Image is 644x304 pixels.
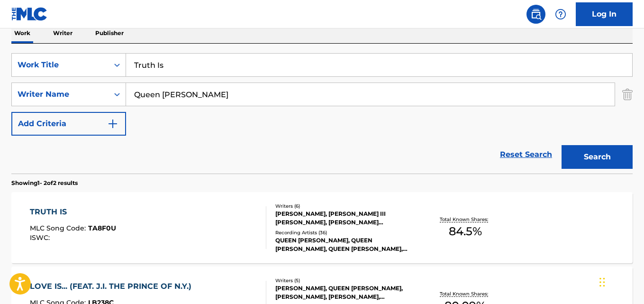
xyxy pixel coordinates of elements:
[107,118,118,129] img: 9d2ae6d4665cec9f34b9.svg
[440,290,490,297] p: Total Known Shares:
[597,258,644,304] iframe: Chat Widget
[530,9,542,20] img: search
[11,192,633,263] a: TRUTH ISMLC Song Code:TA8F0UISWC:Writers (6)[PERSON_NAME], [PERSON_NAME] III [PERSON_NAME], [PERS...
[275,203,414,210] div: Writers ( 6 )
[275,210,414,227] div: [PERSON_NAME], [PERSON_NAME] III [PERSON_NAME], [PERSON_NAME] [PERSON_NAME], QUEEN NAIJA BULLS, [...
[11,179,78,187] p: Showing 1 - 2 of 2 results
[11,7,48,21] img: MLC Logo
[30,206,116,218] div: TRUTH IS
[551,5,570,24] div: Help
[11,23,33,43] p: Work
[275,236,414,253] div: QUEEN [PERSON_NAME], QUEEN [PERSON_NAME], QUEEN [PERSON_NAME], QUEEN [PERSON_NAME], QUEEN [PERSON...
[526,5,545,24] a: Public Search
[30,281,196,292] div: LOVE IS... (FEAT. J.I. THE PRINCE OF N.Y.)
[275,229,414,236] div: Recording Artists ( 36 )
[18,59,103,71] div: Work Title
[92,23,127,43] p: Publisher
[449,223,482,240] span: 84.5 %
[599,268,605,296] div: Drag
[30,224,88,232] span: MLC Song Code :
[88,224,116,232] span: TA8F0U
[50,23,75,43] p: Writer
[18,89,103,100] div: Writer Name
[275,284,414,301] div: [PERSON_NAME], QUEEN [PERSON_NAME], [PERSON_NAME], [PERSON_NAME], [PERSON_NAME]
[495,144,557,165] a: Reset Search
[11,112,126,136] button: Add Criteria
[275,277,414,284] div: Writers ( 5 )
[562,145,633,169] button: Search
[555,9,566,20] img: help
[576,2,633,26] a: Log In
[30,233,52,242] span: ISWC :
[440,216,490,223] p: Total Known Shares:
[11,53,633,174] form: Search Form
[622,83,633,106] img: Delete Criterion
